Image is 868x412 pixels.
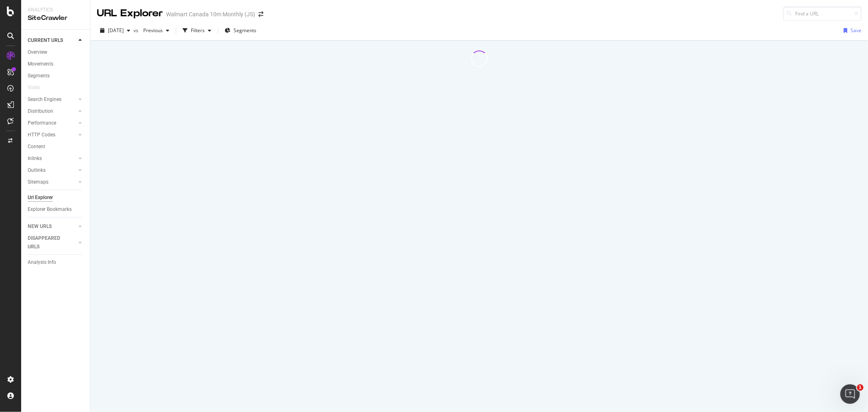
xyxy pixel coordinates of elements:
a: Segments [28,72,84,80]
button: Filters [179,24,214,37]
div: Inlinks [28,154,42,163]
span: 1 [857,384,864,391]
div: arrow-right-arrow-left [258,11,263,17]
div: SiteCrawler [28,13,83,23]
span: vs [133,27,140,34]
a: Url Explorer [28,193,84,202]
div: Overview [28,48,47,57]
button: [DATE] [97,24,133,37]
div: URL Explorer [97,7,163,20]
span: Segments [234,27,256,34]
a: Performance [28,119,76,127]
a: Analysis Info [28,258,84,267]
a: Visits [28,83,48,92]
div: Segments [28,72,50,80]
button: Previous [140,24,173,37]
div: Analytics [28,7,83,13]
div: Filters [191,27,205,34]
div: Movements [28,60,53,68]
button: Save [840,24,861,37]
div: HTTP Codes [28,131,55,139]
a: Movements [28,60,84,68]
a: Outlinks [28,166,76,175]
div: Visits [28,83,40,92]
a: HTTP Codes [28,131,76,139]
div: Distribution [28,107,53,116]
div: Analysis Info [28,258,56,267]
div: Performance [28,119,56,127]
div: Walmart Canada 10m Monthly (JS) [166,10,255,18]
div: CURRENT URLS [28,36,63,45]
div: Url Explorer [28,193,53,202]
a: Content [28,142,84,151]
a: Inlinks [28,154,76,163]
a: Search Engines [28,95,76,104]
a: Explorer Bookmarks [28,205,84,214]
div: Sitemaps [28,178,48,186]
button: Segments [221,24,260,37]
div: Outlinks [28,166,46,175]
iframe: Intercom live chat [840,384,860,404]
span: Previous [140,27,163,34]
div: Explorer Bookmarks [28,205,72,214]
div: Search Engines [28,95,61,104]
div: DISAPPEARED URLS [28,234,69,251]
a: Distribution [28,107,76,116]
div: Save [851,27,861,34]
div: Content [28,142,45,151]
a: CURRENT URLS [28,36,76,45]
a: Overview [28,48,84,57]
div: NEW URLS [28,222,52,231]
a: Sitemaps [28,178,76,186]
input: Find a URL [783,7,861,21]
span: 2025 Sep. 5th [108,27,124,34]
a: DISAPPEARED URLS [28,234,76,251]
a: NEW URLS [28,222,76,231]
